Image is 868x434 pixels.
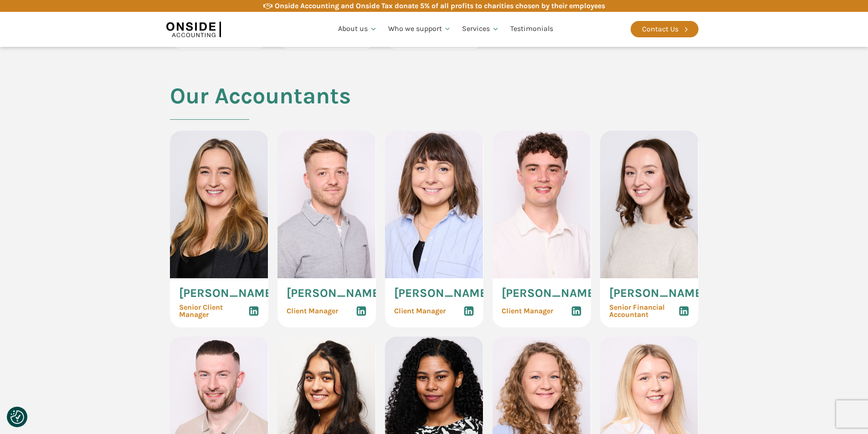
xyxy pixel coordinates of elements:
img: Onside Accounting [166,19,221,40]
span: [PERSON_NAME] [287,287,383,299]
a: Services [457,14,505,45]
a: Testimonials [505,14,559,45]
button: Consent Preferences [10,410,24,424]
div: Contact Us [642,23,678,35]
span: Client Manager [287,307,338,315]
img: Revisit consent button [10,410,24,424]
span: Client Manager [394,307,446,315]
span: Client Manager [502,307,553,315]
a: Who we support [383,14,457,45]
span: [PERSON_NAME] [394,287,491,299]
a: Contact Us [631,21,699,37]
span: [PERSON_NAME] [609,287,706,299]
span: [PERSON_NAME] [179,287,276,299]
span: Senior Client Manager [179,304,248,318]
span: [PERSON_NAME] [502,287,598,299]
a: About us [333,14,383,45]
span: Senior Financial Accountant [609,304,678,318]
h2: Our Accountants [170,83,351,131]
